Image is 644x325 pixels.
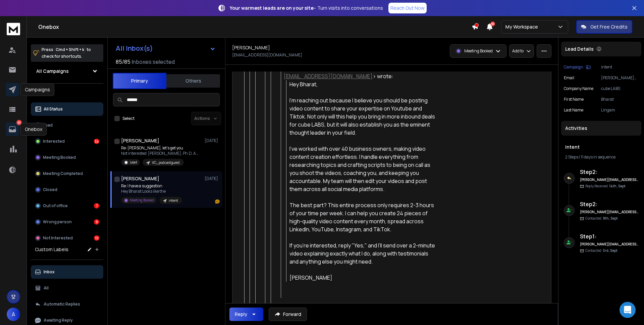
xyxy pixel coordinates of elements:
[564,86,593,91] p: Company Name
[580,200,639,208] h6: Step 2 :
[116,58,130,66] span: 85 / 85
[564,64,591,70] button: Campaign
[110,42,221,55] button: All Inbox(s)
[94,203,99,208] div: 7
[580,210,639,215] h6: [PERSON_NAME][EMAIL_ADDRESS][DOMAIN_NAME]
[43,235,73,241] p: Not Interested
[388,3,427,13] a: Reach Out Now
[44,301,80,307] p: Automatic Replies
[229,308,263,321] button: Reply
[132,58,175,66] h3: Inboxes selected
[564,107,583,113] p: Last Name
[31,231,103,245] button: Not Interested10
[113,73,166,89] button: Primary
[31,265,103,279] button: Inbox
[31,151,103,164] button: Meeting Booked
[601,97,639,102] p: Bharat
[31,183,103,196] button: Closed
[31,119,103,132] button: Lead
[565,154,637,160] div: |
[121,145,202,151] p: Re: [PERSON_NAME], let's get you
[130,160,137,165] p: Lead
[505,24,541,30] p: My Workspace
[55,46,85,53] span: Cmd + Shift + k
[205,176,220,181] p: [DATE]
[121,137,159,144] h1: [PERSON_NAME]
[94,219,99,225] div: 9
[580,232,639,240] h6: Step 1 :
[6,123,19,136] a: 60
[31,281,103,295] button: All
[43,123,53,128] p: Lead
[116,45,153,52] h1: All Inbox(s)
[565,46,594,52] p: Lead Details
[601,86,639,91] p: cube LABS
[580,177,639,182] h6: [PERSON_NAME][EMAIL_ADDRESS][DOMAIN_NAME]
[230,5,314,11] strong: Your warmest leads are on your site
[36,68,69,75] h1: All Campaigns
[603,248,618,253] span: 3rd, Sept
[43,171,83,176] p: Meeting Completed
[289,80,438,282] div: Hey Bharat, I'm reaching out because I believe you should be posting video content to share your ...
[94,235,99,241] div: 10
[585,216,618,221] p: Contacted
[31,215,103,229] button: Wrong person9
[20,83,54,96] div: Campaigns
[121,151,202,156] p: Not interested [PERSON_NAME], Ph.D. Amplitude Ventures
[166,74,220,88] button: Others
[565,144,637,150] h1: intent
[232,52,302,58] p: [EMAIL_ADDRESS][DOMAIN_NAME]
[512,48,524,54] p: Add to
[31,167,103,180] button: Meeting Completed
[31,135,103,148] button: Interested34
[580,242,639,247] h6: [PERSON_NAME][EMAIL_ADDRESS][DOMAIN_NAME]
[121,175,159,182] h1: [PERSON_NAME]
[38,23,472,31] h1: Onebox
[43,139,65,144] p: Interested
[620,302,636,318] div: Open Intercom Messenger
[152,160,180,165] p: VC_podcastguest
[235,311,247,318] div: Reply
[464,48,493,54] p: Meeting Booked
[601,75,639,81] p: [PERSON_NAME][EMAIL_ADDRESS][DOMAIN_NAME]
[601,107,639,113] p: Lingam
[16,120,22,125] p: 60
[121,183,182,189] p: Re: I have a suggestion
[44,106,63,112] p: All Status
[31,64,103,78] button: All Campaigns
[561,121,641,136] div: Activities
[564,64,583,70] p: Campaign
[43,203,68,208] p: Out of office
[590,24,628,30] p: Get Free Credits
[44,318,73,323] p: Awaiting Reply
[130,198,154,203] p: Meeting Booked
[564,97,584,102] p: First Name
[94,139,99,144] div: 34
[580,168,639,176] h6: Step 2 :
[585,248,618,253] p: Contacted
[490,21,495,26] span: 50
[31,297,103,311] button: Automatic Replies
[390,5,425,11] p: Reach Out Now
[601,64,639,70] p: intent
[42,46,91,60] p: Press to check for shortcuts.
[44,285,49,291] p: All
[232,44,270,51] h1: [PERSON_NAME]
[43,219,72,225] p: Wrong person
[609,184,626,188] span: 14th, Sept
[565,154,578,160] span: 2 Steps
[169,198,178,203] p: intent
[564,75,574,81] p: Email
[603,216,618,221] span: 9th, Sept
[205,138,220,143] p: [DATE]
[31,89,103,98] h3: Filters
[121,189,182,194] p: Hey Bharat Looks like the
[7,308,20,321] button: A
[576,20,632,34] button: Get Free Credits
[35,246,68,253] h3: Custom Labels
[122,116,135,121] label: Select
[31,199,103,213] button: Out of office7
